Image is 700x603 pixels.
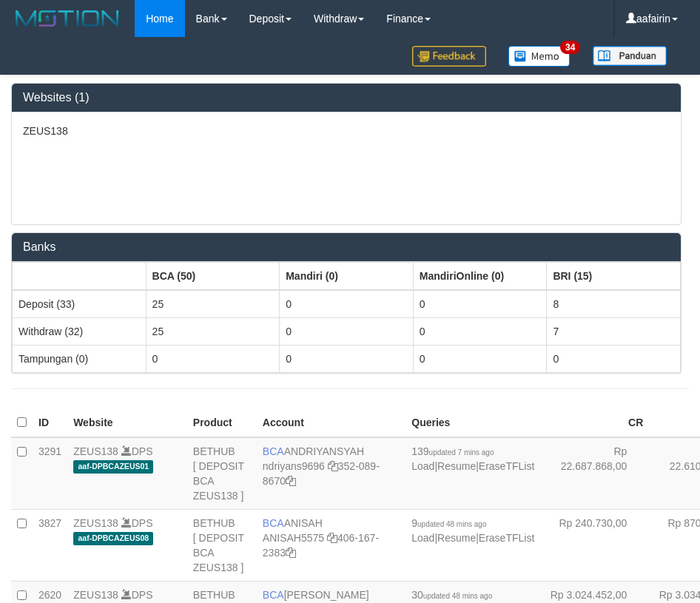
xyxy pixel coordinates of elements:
span: BCA [263,445,284,457]
th: Group: activate to sort column ascending [280,262,414,290]
a: ndriyans9696 [263,460,325,472]
img: Button%20Memo.svg [508,46,571,67]
img: Feedback.jpg [412,46,486,67]
th: Group: activate to sort column ascending [547,262,681,290]
span: aaf-DPBCAZEUS08 [73,532,153,545]
th: Group: activate to sort column ascending [413,262,547,290]
span: 34 [560,41,580,54]
span: 139 [411,445,494,457]
td: BETHUB [ DEPOSIT BCA ZEUS138 ] [187,509,257,581]
th: Group: activate to sort column ascending [146,262,280,290]
td: 3291 [33,437,67,510]
th: ID [33,408,67,437]
a: Load [411,460,434,472]
td: 0 [146,345,280,372]
td: Tampungan (0) [13,345,147,372]
span: updated 7 mins ago [429,448,494,457]
span: | | [411,517,534,544]
h3: Banks [23,240,670,254]
a: Copy ANISAH5575 to clipboard [327,532,337,544]
a: Copy 4061672383 to clipboard [286,547,296,559]
td: 25 [146,290,280,318]
th: Queries [405,408,540,437]
span: updated 48 mins ago [423,592,492,600]
td: 8 [547,290,681,318]
a: Resume [437,460,476,472]
a: Resume [437,532,476,544]
td: Withdraw (32) [13,317,147,345]
td: 3827 [33,509,67,581]
td: 0 [413,290,547,318]
td: 0 [280,345,414,372]
td: 0 [280,290,414,318]
a: 34 [497,37,582,75]
td: 0 [280,317,414,345]
td: 7 [547,317,681,345]
span: updated 48 mins ago [417,520,486,528]
span: | | [411,445,534,472]
a: Load [411,532,434,544]
a: ANISAH5575 [263,532,324,544]
img: MOTION_logo.png [11,7,124,30]
td: 0 [413,345,547,372]
p: ZEUS138 [23,124,670,138]
td: DPS [67,437,187,510]
td: 0 [413,317,547,345]
span: aaf-DPBCAZEUS01 [73,460,153,473]
img: panduan.png [593,46,667,66]
th: Product [187,408,257,437]
a: ZEUS138 [73,517,118,529]
span: 30 [411,589,492,601]
a: ZEUS138 [73,589,118,601]
td: ANISAH 406-167-2383 [257,509,405,581]
a: ZEUS138 [73,445,118,457]
span: BCA [263,589,284,601]
h3: Websites (1) [23,91,670,104]
th: Group: activate to sort column ascending [13,262,147,290]
span: 9 [411,517,486,529]
td: DPS [67,509,187,581]
td: ANDRIYANSYAH 352-089-8670 [257,437,405,510]
td: 0 [547,345,681,372]
a: EraseTFList [479,460,534,472]
a: Copy 3520898670 to clipboard [286,475,296,487]
th: CR [540,408,649,437]
td: Rp 22.687.868,00 [540,437,649,510]
td: Rp 240.730,00 [540,509,649,581]
td: 25 [146,317,280,345]
a: EraseTFList [479,532,534,544]
a: Copy ndriyans9696 to clipboard [328,460,338,472]
th: Account [257,408,405,437]
th: Website [67,408,187,437]
td: Deposit (33) [13,290,147,318]
span: BCA [263,517,284,529]
td: BETHUB [ DEPOSIT BCA ZEUS138 ] [187,437,257,510]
